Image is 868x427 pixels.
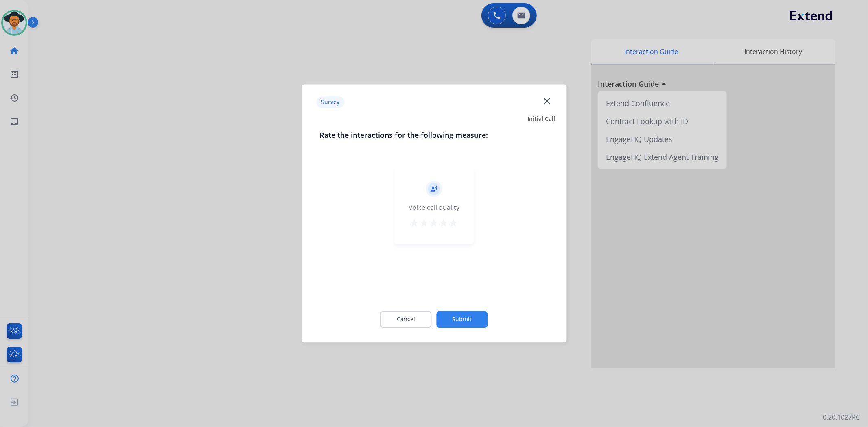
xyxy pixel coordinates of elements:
mat-icon: star [410,218,420,228]
mat-icon: star [420,218,429,228]
mat-icon: star [439,218,449,228]
p: 0.20.1027RC [823,412,860,422]
mat-icon: record_voice_over [431,185,438,193]
mat-icon: star [449,218,459,228]
button: Cancel [380,311,432,328]
mat-icon: star [429,218,439,228]
h3: Rate the interactions for the following measure: [319,130,549,141]
mat-icon: close [542,96,552,106]
span: Initial Call [527,115,555,123]
button: Submit [437,311,488,328]
div: Voice call quality [409,203,459,213]
p: Survey [316,96,344,108]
